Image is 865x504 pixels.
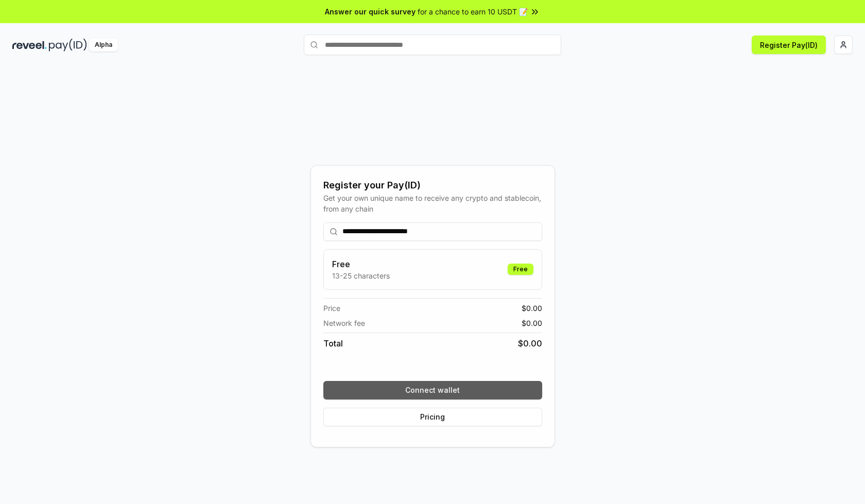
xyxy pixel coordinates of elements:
span: Network fee [323,318,365,328]
button: Pricing [323,408,542,426]
span: $ 0.00 [522,303,542,314]
div: Get your own unique name to receive any crypto and stablecoin, from any chain [323,193,542,214]
button: Connect wallet [323,381,542,399]
div: Free [508,264,533,275]
span: Answer our quick survey [325,6,416,17]
span: Price [323,303,340,314]
img: reveel_dark [12,39,47,51]
span: $ 0.00 [518,337,542,350]
h3: Free [332,258,390,270]
span: $ 0.00 [522,318,542,328]
span: Total [323,337,343,350]
span: for a chance to earn 10 USDT 📝 [418,6,528,17]
div: Alpha [89,39,118,51]
p: 13-25 characters [332,270,390,281]
div: Register your Pay(ID) [323,178,542,193]
button: Register Pay(ID) [752,36,826,54]
img: pay_id [49,39,87,51]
